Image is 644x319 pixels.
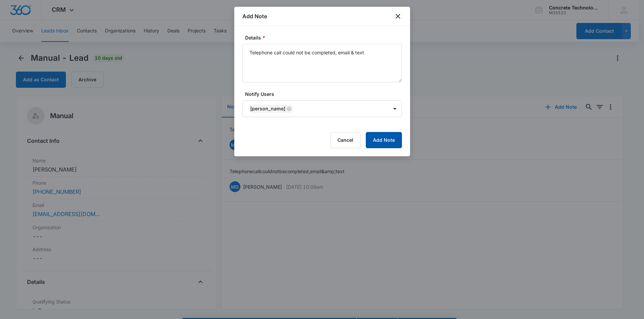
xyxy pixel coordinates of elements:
label: Notify Users [245,90,405,98]
h1: Add Note [242,12,267,20]
button: Cancel [330,132,360,148]
div: [PERSON_NAME] [250,106,285,111]
button: Add Note [366,132,402,148]
button: close [394,12,402,20]
label: Details [245,34,405,41]
textarea: Telephone call could not be completed, email & text [242,44,402,82]
div: Remove Mike Delduca [285,106,291,111]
